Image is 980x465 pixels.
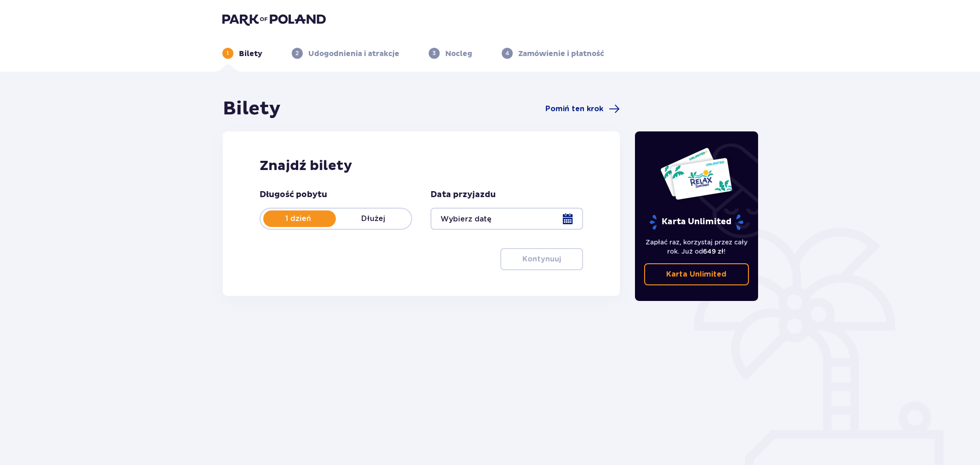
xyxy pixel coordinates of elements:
button: Kontynuuj [500,248,583,270]
div: 4Zamówienie i płatność [502,48,604,59]
a: Pomiń ten krok [545,103,620,114]
p: 1 dzień [261,214,336,224]
a: Karta Unlimited [644,263,749,285]
p: 4 [505,49,509,57]
p: 1 [227,49,229,57]
p: Zamówienie i płatność [518,49,604,59]
h2: Znajdź bilety [260,157,583,175]
p: Kontynuuj [522,254,561,264]
h1: Bilety [223,97,281,120]
p: Dłużej [336,214,411,224]
p: Data przyjazdu [431,189,496,200]
div: 3Nocleg [429,48,472,59]
p: Karta Unlimited [649,214,744,230]
p: Nocleg [445,49,472,59]
p: Udogodnienia i atrakcje [308,49,399,59]
p: Bilety [239,49,262,59]
p: Długość pobytu [260,189,327,200]
p: 3 [432,49,436,57]
p: Zapłać raz, korzystaj przez cały rok. Już od ! [644,238,749,256]
p: 2 [295,49,299,57]
span: 649 zł [703,248,724,255]
img: Park of Poland logo [222,13,326,26]
span: Pomiń ten krok [545,104,603,114]
div: 2Udogodnienia i atrakcje [292,48,399,59]
img: Dwie karty całoroczne do Suntago z napisem 'UNLIMITED RELAX', na białym tle z tropikalnymi liśćmi... [660,147,733,200]
p: Karta Unlimited [666,269,726,279]
div: 1Bilety [222,48,262,59]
